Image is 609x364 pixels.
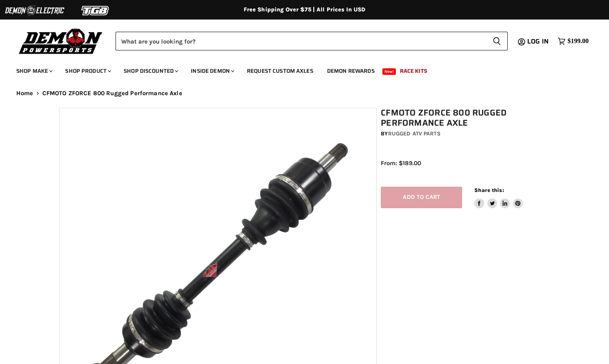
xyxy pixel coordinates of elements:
button: Search [486,32,508,50]
a: Rugged ATV Parts [388,130,441,137]
input: Search [116,32,486,50]
span: From: $189.00 [381,159,421,167]
span: $199.00 [568,37,589,45]
span: Log in [527,36,549,46]
a: Log in [524,38,554,45]
h1: CFMOTO ZFORCE 800 Rugged Performance Axle [381,108,554,128]
a: Shop Make [10,63,57,79]
img: TGB Logo 2 [65,3,126,18]
a: Inside Demon [185,63,239,79]
a: Race Kits [394,63,433,79]
a: Shop Product [59,63,116,79]
span: New! [382,68,396,75]
a: Demon Rewards [321,63,381,79]
form: Product [116,32,508,50]
a: Home [16,90,33,97]
div: by [381,129,554,138]
aside: Share this: [474,187,523,208]
ul: Main menu [10,59,587,79]
a: $199.00 [554,35,593,47]
a: Shop Discounted [118,63,183,79]
a: Request Custom Axles [241,63,319,79]
img: Demon Powersports [16,26,105,55]
span: Share this: [474,187,504,193]
img: Demon Electric Logo 2 [4,3,65,18]
span: CFMOTO ZFORCE 800 Rugged Performance Axle [42,90,182,97]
